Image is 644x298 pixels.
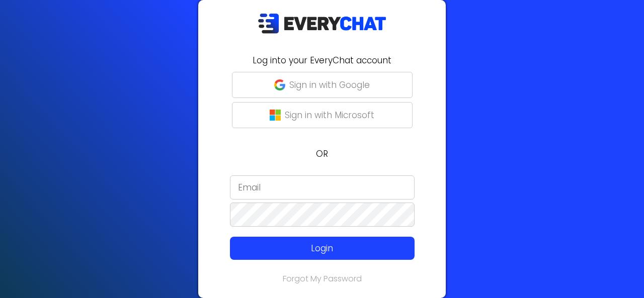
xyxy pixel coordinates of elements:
img: EveryChat_logo_dark.png [258,13,386,34]
img: google-g.png [274,79,285,90]
a: Forgot My Password [283,273,362,284]
p: Sign in with Microsoft [285,109,374,122]
p: OR [204,147,440,160]
h2: Log into your EveryChat account [204,54,440,67]
p: Sign in with Google [289,78,370,91]
p: Login [249,242,396,255]
button: Login [230,237,415,260]
button: Sign in with Microsoft [232,102,413,128]
input: Email [230,175,415,200]
img: microsoft-logo.png [270,110,281,121]
button: Sign in with Google [232,72,413,98]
